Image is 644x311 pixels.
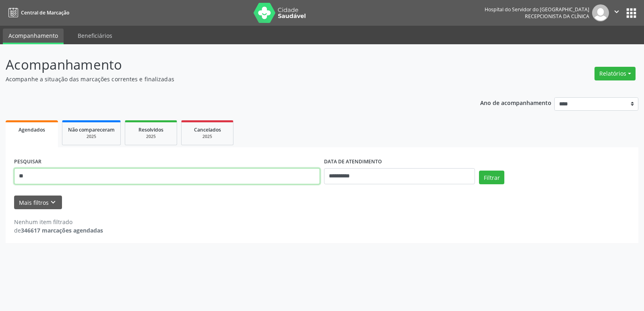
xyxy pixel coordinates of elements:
[479,171,504,184] button: Filtrar
[138,126,163,133] span: Resolvidos
[6,55,448,75] p: Acompanhamento
[49,198,58,207] i: keyboard_arrow_down
[3,29,64,44] a: Acompanhamento
[131,134,171,140] div: 2025
[624,6,638,20] button: apps
[324,156,382,168] label: DATA DE ATENDIMENTO
[609,4,624,21] button: 
[14,156,41,168] label: PESQUISAR
[480,97,551,107] p: Ano de acompanhamento
[68,134,115,140] div: 2025
[72,29,118,43] a: Beneficiários
[194,126,221,133] span: Cancelados
[485,6,589,13] div: Hospital do Servidor do [GEOGRAPHIC_DATA]
[19,126,45,133] span: Agendados
[21,9,69,16] span: Central de Marcação
[14,226,103,235] div: de
[6,6,69,19] a: Central de Marcação
[21,227,103,234] strong: 346617 marcações agendadas
[187,134,227,140] div: 2025
[68,126,115,133] span: Não compareceram
[14,218,103,226] div: Nenhum item filtrado
[594,67,636,80] button: Relatórios
[525,13,589,20] span: Recepcionista da clínica
[6,75,448,83] p: Acompanhe a situação das marcações correntes e finalizadas
[14,196,62,210] button: Mais filtroskeyboard_arrow_down
[592,4,609,21] img: img
[612,7,621,16] i: 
